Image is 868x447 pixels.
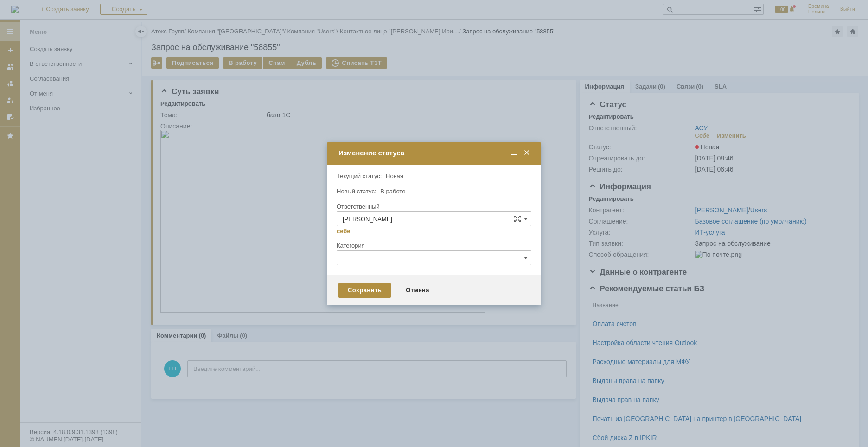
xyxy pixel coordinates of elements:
label: Текущий статус: [337,172,382,179]
div: Изменение статуса [338,149,531,157]
span: Сложная форма [514,215,521,223]
a: себе [337,228,351,235]
span: Свернуть (Ctrl + M) [509,149,518,157]
span: Закрыть [522,149,531,157]
span: Новая [386,172,403,179]
label: Новый статус: [337,188,377,195]
div: Ответственный [337,204,530,210]
div: Категория [337,243,530,249]
span: В работе [380,188,405,195]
